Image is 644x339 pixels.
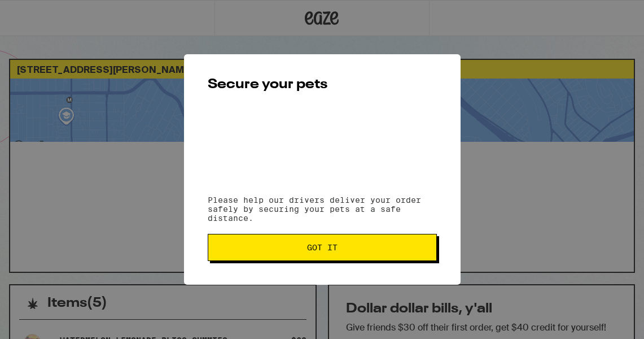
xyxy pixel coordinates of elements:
[208,195,437,223] p: Please help our drivers deliver your order safely by securing your pets at a safe distance.
[307,244,338,251] span: Got it
[208,78,437,92] h2: Secure your pets
[208,234,437,261] button: Got it
[276,103,369,195] img: pets
[571,305,633,333] iframe: Opens a widget where you can find more information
